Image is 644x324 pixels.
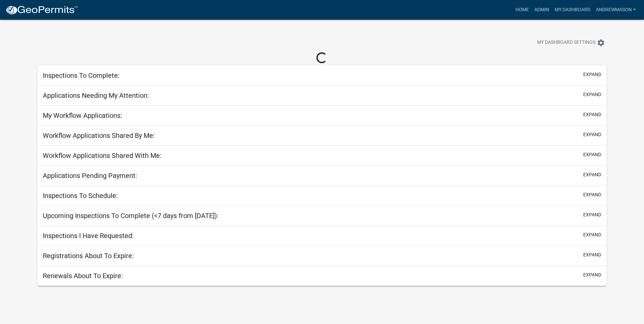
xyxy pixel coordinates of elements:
[583,271,601,278] button: expand
[552,3,593,16] a: My Dashboard
[43,212,219,220] h5: Upcoming Inspections To Complete (<7 days from [DATE]):
[43,151,162,160] h5: Workflow Applications Shared With Me:
[583,171,601,178] button: expand
[43,91,149,100] h5: Applications Needing My Attention:
[597,39,605,47] i: settings
[583,191,601,198] button: expand
[583,211,601,218] button: expand
[43,71,119,79] h5: Inspections To Complete:
[583,231,601,238] button: expand
[583,91,601,98] button: expand
[583,111,601,118] button: expand
[583,131,601,138] button: expand
[532,36,610,49] button: My Dashboard Settingssettings
[583,151,601,158] button: expand
[583,251,601,258] button: expand
[43,111,122,120] h5: My Workflow Applications:
[43,272,123,280] h5: Renewals About To Expire:
[593,3,639,16] a: AndrewMason
[43,131,155,140] h5: Workflow Applications Shared By Me:
[583,71,601,78] button: expand
[43,232,134,240] h5: Inspections I Have Requested:
[537,39,595,47] span: My Dashboard Settings
[43,172,137,180] h5: Applications Pending Payment:
[43,252,134,260] h5: Registrations About To Expire:
[513,3,532,16] a: Home
[43,192,118,200] h5: Inspections To Schedule:
[532,3,552,16] a: Admin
